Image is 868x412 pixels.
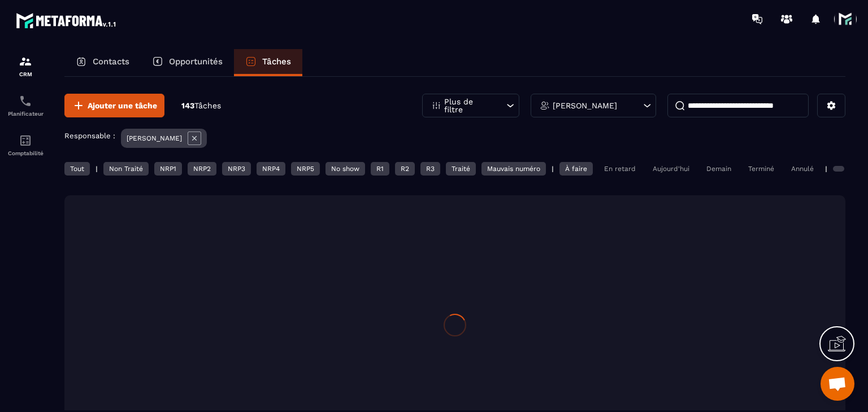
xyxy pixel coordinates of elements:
[559,162,593,176] div: À faire
[446,162,476,176] div: Traité
[64,162,90,176] div: Tout
[169,56,223,67] p: Opportunités
[3,46,48,86] a: formationformationCRM
[647,162,695,176] div: Aujourd'hui
[127,134,182,142] p: [PERSON_NAME]
[3,86,48,125] a: schedulerschedulerPlanificateur
[194,101,221,110] span: Tâches
[64,49,141,76] a: Contacts
[19,55,32,68] img: formation
[3,150,48,156] p: Comptabilité
[262,56,291,67] p: Tâches
[325,162,365,176] div: No show
[701,162,737,176] div: Demain
[234,49,302,76] a: Tâches
[19,94,32,108] img: scheduler
[88,100,157,111] span: Ajouter une tâche
[395,162,415,176] div: R2
[552,165,554,173] p: |
[181,100,221,111] p: 143
[154,162,182,176] div: NRP1
[371,162,389,176] div: R1
[821,367,854,401] div: Ouvrir le chat
[420,162,440,176] div: R3
[785,162,819,176] div: Annulé
[743,162,780,176] div: Terminé
[141,49,234,76] a: Opportunités
[481,162,546,176] div: Mauvais numéro
[444,98,494,113] p: Plus de filtre
[188,162,216,176] div: NRP2
[222,162,251,176] div: NRP3
[64,94,164,117] button: Ajouter une tâche
[3,71,48,77] p: CRM
[291,162,320,176] div: NRP5
[825,165,827,173] p: |
[103,162,149,176] div: Non Traité
[257,162,285,176] div: NRP4
[64,132,115,140] p: Responsable :
[19,134,32,147] img: accountant
[96,165,98,173] p: |
[3,125,48,165] a: accountantaccountantComptabilité
[553,102,617,109] p: [PERSON_NAME]
[598,162,641,176] div: En retard
[3,111,48,117] p: Planificateur
[16,10,118,30] img: logo
[93,56,129,67] p: Contacts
